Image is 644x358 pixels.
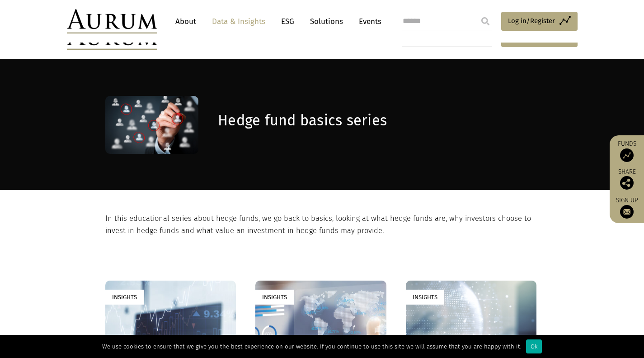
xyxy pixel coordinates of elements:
[306,13,348,30] a: Solutions
[526,339,542,353] div: Ok
[354,13,381,30] a: Events
[508,15,555,26] span: Log in/Register
[105,213,537,237] p: In this educational series about hedge funds, we go back to basics, looking at what hedge funds a...
[105,290,144,305] div: Insights
[614,140,639,162] a: Funds
[501,12,578,31] a: Log in/Register
[277,13,299,30] a: ESG
[620,176,634,190] img: Share this post
[476,12,494,30] input: Submit
[218,112,536,129] h1: Hedge fund basics series
[620,205,634,219] img: Sign up to our newsletter
[67,9,157,33] img: Aurum
[171,13,201,30] a: About
[207,13,270,30] a: Data & Insights
[614,169,639,190] div: Share
[406,290,444,305] div: Insights
[614,196,639,219] a: Sign up
[255,290,294,305] div: Insights
[620,148,634,162] img: Access Funds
